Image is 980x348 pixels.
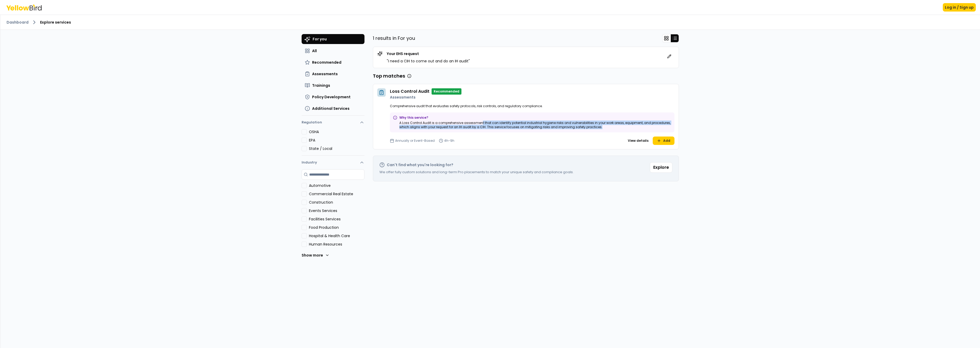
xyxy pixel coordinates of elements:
[7,19,974,25] nav: breadcrumb
[302,46,364,56] button: All
[302,169,364,265] div: Industry
[40,20,71,25] span: Explore services
[312,94,351,100] span: Policy Development
[309,138,364,143] label: EPA
[302,156,364,169] button: Industry
[309,233,364,238] label: Hospital & Health Care
[373,72,405,80] h3: Top matches
[387,51,470,56] p: Your EHS request
[432,88,461,95] p: Recommended
[387,58,470,64] p: " I need a CIH to come out and do an IH audit "
[387,162,453,167] h2: Can't find what you're looking for?
[302,81,364,90] button: Trainings
[390,88,429,95] h4: Loss Control Audit
[313,36,327,42] span: For you
[395,139,435,143] p: Annually or Event-Based
[312,60,341,65] span: Recommended
[390,95,674,100] p: Assessments
[302,69,364,79] button: Assessments
[943,3,976,12] button: Log in / Sign up
[373,35,415,42] p: 1 results in For you
[312,48,317,53] span: All
[302,34,364,44] button: For you
[312,83,330,88] span: Trainings
[399,116,671,120] p: Why this service?
[399,121,671,129] p: A Loss Control Audit is a comprehensive assessment that can identify potential industrial hygiene...
[312,106,350,111] span: Additional Services
[309,183,364,188] label: Automotive
[309,225,364,230] label: Food Production
[309,208,364,213] label: Events Services
[302,118,364,129] button: Regulation
[309,242,364,247] label: Human Resources
[390,104,674,108] p: Comprehensive audit that evaluates safety protocols, risk controls, and regulatory compliance.
[309,146,364,151] label: State / Local
[626,137,651,145] button: View details
[309,216,364,222] label: Facilities Services
[650,162,672,173] button: Explore
[302,92,364,102] button: Policy Development
[309,200,364,205] label: Construction
[444,139,454,143] p: 4h-9h
[309,129,364,134] label: OSHA
[7,20,29,25] a: Dashboard
[302,129,364,155] div: Regulation
[309,191,364,197] label: Commercial Real Estate
[302,58,364,67] button: Recommended
[653,137,674,145] button: Add
[312,71,338,77] span: Assessments
[302,104,364,113] button: Additional Services
[302,250,329,260] button: Show more
[379,170,574,175] p: We offer fully custom solutions and long-term Pro placements to match your unique safety and comp...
